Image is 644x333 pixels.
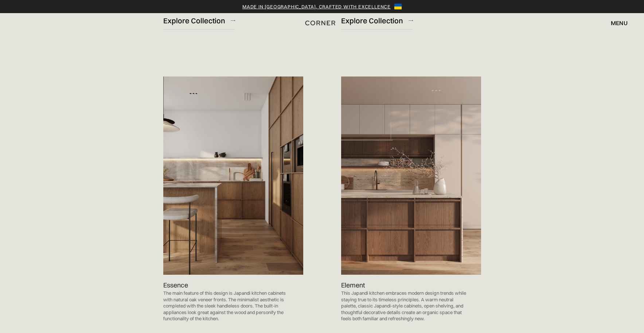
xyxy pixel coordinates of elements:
a: Made in [GEOGRAPHIC_DATA], crafted with excellence [242,3,391,10]
div: menu [611,20,628,26]
p: This Japandi kitchen embraces modern design trends while staying true to its timeless principles.... [341,290,467,322]
div: menu [604,17,628,29]
p: The main feature of this design is Japandi kitchen cabinets with natural oak veneer fronts. The m... [163,290,289,322]
a: home [297,18,347,28]
p: Element [341,280,365,290]
p: Essence [163,280,188,290]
